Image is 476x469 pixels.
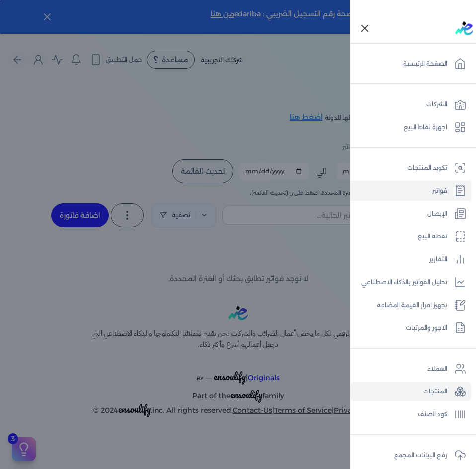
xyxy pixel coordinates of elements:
a: العملاء [350,359,471,379]
a: المنتجات [350,382,471,401]
a: تجهيز اقرار القيمة المضافة [350,295,471,315]
a: رفع البيانات المجمع [350,445,471,465]
a: كود الصنف [350,404,471,424]
a: تكويد المنتجات [350,158,471,178]
a: فواتير [350,181,471,201]
a: الشركات [350,94,471,114]
a: الإيصال [350,204,471,224]
a: الاجور والمرتبات [350,318,471,338]
a: الصفحة الرئيسية [350,54,471,74]
a: تحليل الفواتير بالذكاء الاصطناعي [350,272,471,292]
a: نقطة البيع [350,227,471,246]
a: التقارير [350,249,471,269]
a: اجهزة نقاط البيع [350,117,471,137]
